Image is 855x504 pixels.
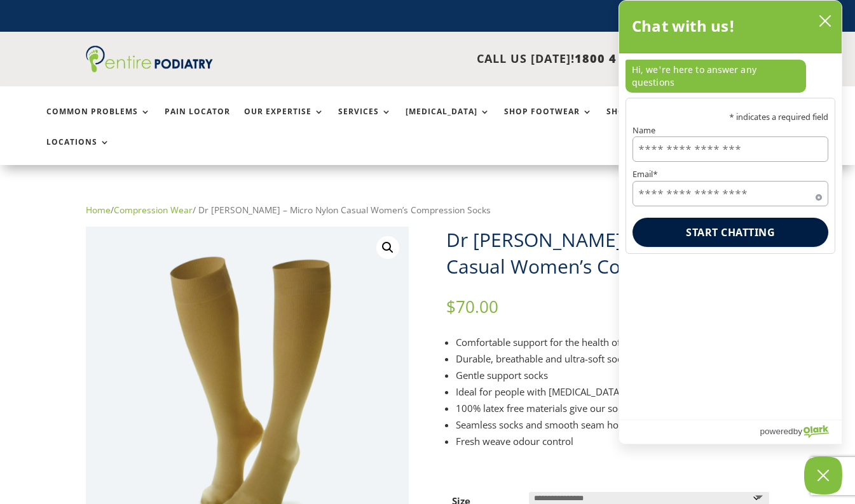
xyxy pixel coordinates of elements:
[633,218,828,247] button: Start chatting
[804,456,842,494] button: Close Chatbox
[456,433,769,449] li: Fresh weave odour control
[244,107,324,135] a: Our Expertise
[633,181,828,206] input: Email
[406,107,490,135] a: [MEDICAL_DATA]
[86,62,213,75] a: Entire Podiatry
[815,11,835,30] button: close chatbox
[619,53,842,98] div: chat
[633,126,828,135] label: Name
[165,107,230,135] a: Pain Locator
[626,60,806,93] p: Hi, we're here to answer any questions
[456,334,769,350] li: Comfortable support for the health of your legs and feet
[793,423,802,439] span: by
[760,423,793,439] span: powered
[456,367,769,383] li: Gentle support socks
[504,107,592,135] a: Shop Footwear
[632,13,735,39] h2: Chat with us!
[86,46,213,72] img: logo (1)
[86,202,770,218] nav: Breadcrumb
[86,204,111,216] a: Home
[446,227,769,280] h1: Dr [PERSON_NAME] – Micro Nylon Casual Women’s Compression Socks
[760,420,842,444] a: Powered by Olark
[46,107,151,135] a: Common Problems
[46,138,110,165] a: Locations
[606,107,695,135] a: Shop Foot Care
[241,51,665,67] p: CALL US [DATE]!
[575,51,665,66] span: 1800 4 ENTIRE
[456,383,769,400] li: Ideal for people with [MEDICAL_DATA]
[114,204,193,216] a: Compression Wear
[633,136,828,162] input: Name
[456,350,769,367] li: Durable, breathable and ultra-soft socks for women
[376,236,399,259] a: View full-screen image gallery
[456,416,769,433] li: Seamless socks and smooth seam hosiery
[456,400,769,416] li: 100% latex free materials give our socks
[633,170,828,178] label: Email*
[338,107,392,135] a: Services
[633,113,828,121] p: * indicates a required field
[446,295,456,318] span: $
[816,192,822,198] span: Required field
[446,295,498,318] bdi: 70.00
